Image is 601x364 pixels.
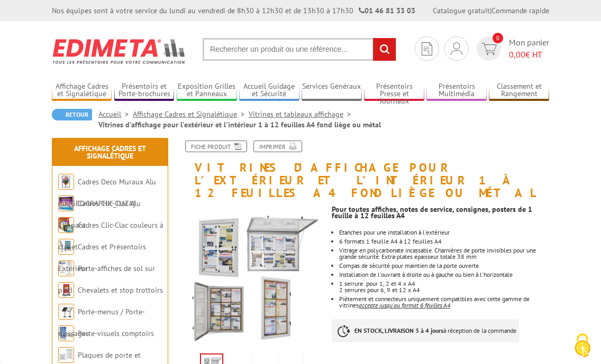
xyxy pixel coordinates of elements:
[339,281,549,293] li: 1 serrure pour 1, 2 et 4 x A4 2 serrures pour 6, 9 et 12 x A4
[203,38,396,61] input: Rechercher un produit ou une référence...
[422,42,432,55] img: devis rapide
[373,38,396,61] input: rechercher
[253,141,302,152] a: Imprimer
[339,272,549,278] li: Installation de l'ouvrant à droite ou à gauche ou bien à l'horizontale
[52,32,187,71] img: Edimeta
[98,119,381,130] li: Vitrines d'affichage pour l'extérieur et l'intérieur 1 à 12 feuilles A4 fond liège ou métal
[58,174,74,190] img: Cadres Deco Muraux Alu ou Bois
[185,141,247,152] a: Fiche produit
[98,109,133,119] a: Accueil
[474,36,549,61] a: devis rapide 0 Mon panier 0,00€ HT
[302,82,361,99] a: Services Généraux
[332,204,532,220] strong: Pour toutes affiches, notes de service, consignes, posters de 1 feuille à 12 feuilles A4
[133,109,249,119] a: Affichage Cadres et Signalétique
[359,301,450,309] em: accepte jusqu'au format 6 feuilles A4
[58,220,163,251] a: Cadres Clic-Clac couleurs à clapet
[52,109,92,120] a: Retour
[58,177,156,208] a: Cadres Deco Muraux Alu ou [GEOGRAPHIC_DATA]
[509,49,525,60] span: 0,00
[354,326,443,334] strong: EN STOCK, LIVRAISON 3 à 4 jours
[364,82,424,99] a: Présentoirs Presse et Journaux
[339,247,549,260] li: Vitrage en polycarbonate incassable. Charnières de porte invisibles pour une grande sécurité. Ext...
[569,332,596,359] img: Cookies (fenêtre modale)
[58,199,141,230] a: Cadres Clic-Clac Alu Clippant
[426,82,486,99] a: Présentoirs Multimédia
[339,296,549,309] li: Piètement et connecteurs uniquement compatibles avec cette gamme de vitrines
[58,242,146,273] a: Cadres et Présentoirs Extérieur
[58,307,145,338] a: Porte-menus / Porte-messages
[339,263,549,269] li: Compas de sécurité pour maintien de la porte ouverte
[359,6,415,15] strong: 01 46 81 33 03
[339,238,549,245] li: 6 formats 1 feuille A4 à 12 feuilles A4
[509,36,549,61] span: Mon panier
[481,43,497,55] img: devis rapide
[493,33,503,43] span: 0
[171,141,557,200] h1: Vitrines d'affichage pour l'extérieur et l'intérieur 1 à 12 feuilles A4 fond liège ou métal
[451,42,462,55] img: devis rapide
[332,319,519,342] p: à réception de la commande
[509,49,549,61] span: € HT
[489,82,549,99] a: Classement et Rangement
[239,82,299,99] a: Accueil Guidage et Sécurité
[52,82,112,99] a: Affichage Cadres et Signalétique
[433,5,549,16] div: |
[339,229,549,236] p: Etanches pour une installation à l'extérieur
[58,347,74,363] img: Plaques de porte et murales
[491,6,549,15] a: Commande rapide
[74,144,146,161] a: Affichage Cadres et Signalétique
[177,82,236,99] a: Exposition Grilles et Panneaux
[78,285,163,295] a: Chevalets et stop trottoirs
[249,109,355,119] a: Vitrines et tableaux affichage
[114,82,174,99] a: Présentoirs et Porte-brochures
[58,264,155,295] a: Porte-affiches de sol sur pied
[52,5,415,16] div: Nos équipes sont à votre service du lundi au vendredi de 8h30 à 12h30 et de 13h30 à 17h30
[433,6,490,15] a: Catalogue gratuit
[58,304,74,320] img: Porte-menus / Porte-messages
[179,205,324,350] img: vitrines_d_affichage_214506_1.jpg
[564,328,601,364] button: Cookies (fenêtre modale)
[78,329,154,338] a: Porte-visuels comptoirs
